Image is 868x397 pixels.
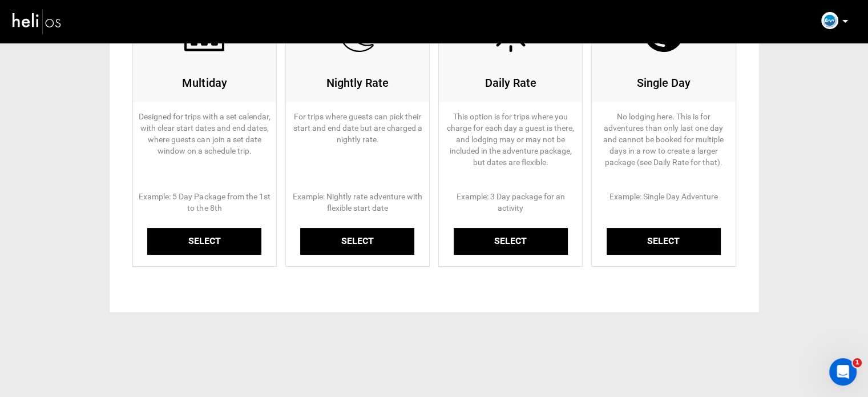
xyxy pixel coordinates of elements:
p: No lodging here. This is for adventures than only last one day and cannot be booked for multiple ... [592,102,736,177]
a: Select [607,228,721,255]
div: Nightly Rate [292,75,424,91]
a: Select [300,228,414,255]
p: For trips where guests can pick their start and end date but are charged a nightly rate. [286,102,430,177]
div: Single Day [597,75,730,91]
a: Select [454,228,568,255]
img: heli-logo [11,6,63,37]
a: Select [147,228,261,255]
iframe: Intercom live chat [829,358,857,386]
p: Example: 3 Day package for an activity [439,182,583,222]
p: Example: Single Day Adventure [604,182,724,222]
img: 8ecc1c7f5821d3976792e820ba929531.png [821,12,838,29]
p: Designed for trips with a set calendar, with clear start dates and end dates, where guests can jo... [133,102,277,177]
div: Multiday [139,75,271,91]
p: Example: 5 Day Package from the 1st to the 8th [133,182,277,222]
span: 1 [853,358,862,367]
div: Daily Rate [445,75,577,91]
p: This option is for trips where you charge for each day a guest is there, and lodging may or may n... [439,102,583,177]
p: Example: Nightly rate adventure with flexible start date [286,182,430,222]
